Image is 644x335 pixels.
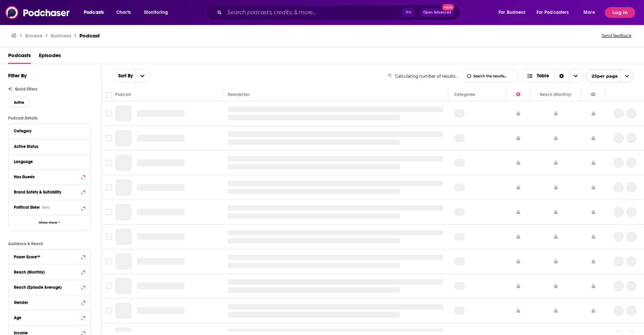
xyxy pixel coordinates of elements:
[388,74,459,79] div: Calculating number of results...
[591,91,596,99] div: Has Guests
[14,129,80,133] div: Category
[14,300,79,305] div: Gender
[537,74,549,78] span: Table
[14,203,85,211] button: Political SkewBeta
[540,91,571,99] div: Reach (Monthly)
[115,91,131,99] div: Podcast
[579,7,603,18] button: open menu
[8,241,91,246] p: Audience & Reach
[135,70,149,82] button: open menu
[402,8,415,17] span: ⌘ K
[14,173,85,181] button: Has Guests
[454,91,475,99] div: Categories
[8,97,30,108] button: Active
[106,184,112,190] span: Toggle select row
[14,313,85,321] button: Age
[106,160,112,166] span: Toggle select row
[106,209,112,215] span: Toggle select row
[5,6,70,19] img: Podchaser - Follow, Share and Rate Podcasts
[224,7,402,18] input: Search podcasts, credits, & more...
[15,87,37,92] span: Quick Filters
[605,7,635,18] button: Log In
[583,8,595,17] span: More
[14,101,24,104] span: Active
[14,205,40,210] span: Political Skew
[228,91,249,99] div: Description
[586,71,618,81] span: 25 per page
[600,32,634,39] button: Send feedback
[113,70,150,82] h2: Choose List sort
[8,50,31,64] a: Podcasts
[8,72,27,79] h2: Filter By
[586,70,634,82] button: open menu
[499,8,525,17] span: For Business
[14,144,80,149] div: Active Status
[106,258,112,264] span: Toggle select row
[14,142,85,151] button: Active Status
[14,190,79,195] div: Brand Safety & Suitability
[420,8,454,17] button: Open AdvancedNew
[39,50,61,64] a: Episodes
[8,215,90,230] button: Show More
[106,110,112,117] span: Toggle select row
[212,5,467,20] div: Search podcasts, credits, & more...
[106,135,112,141] span: Toggle select row
[106,234,112,240] span: Toggle select row
[14,285,79,290] div: Reach (Episode Average)
[39,221,57,225] span: Show More
[113,74,135,78] span: Sort By
[14,298,85,306] button: Gender
[14,283,85,291] button: Reach (Episode Average)
[14,270,79,275] div: Reach (Monthly)
[494,7,534,18] button: open menu
[14,175,79,179] div: Has Guests
[14,252,85,261] button: Power Score™
[516,91,520,99] div: Power Score
[532,7,579,18] button: open menu
[84,8,104,17] span: Podcasts
[113,74,135,78] button: open menu
[14,157,85,166] button: Language
[14,159,80,164] div: Language
[139,7,177,18] button: open menu
[521,70,583,82] button: Choose View
[42,205,50,210] div: Beta
[423,11,451,14] span: Open Advanced
[112,7,135,18] a: Charts
[14,188,85,196] button: Brand Safety & Suitability
[14,267,85,276] button: Reach (Monthly)
[442,4,454,10] span: New
[106,308,112,314] span: Toggle select row
[51,32,71,39] h1: Business
[79,7,113,18] button: open menu
[144,8,168,17] span: Monitoring
[106,283,112,289] span: Toggle select row
[79,32,100,39] h3: Podcast
[536,8,569,17] span: For Podcasters
[554,70,569,82] div: Sort Direction
[14,255,79,259] div: Power Score™
[14,127,85,135] button: Category
[14,315,79,320] div: Age
[116,8,131,17] span: Charts
[25,32,43,39] a: Browse
[8,116,91,121] p: Podcast Details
